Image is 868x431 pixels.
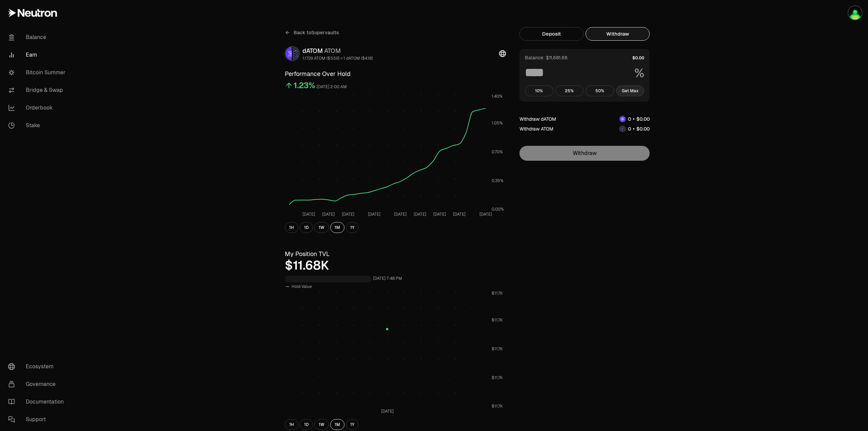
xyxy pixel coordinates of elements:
span: ATOM [324,47,341,55]
span: Back to Supervaults [294,29,339,36]
tspan: [DATE] [302,212,315,217]
img: dATOM Logo [285,47,292,60]
tspan: [DATE] [453,212,466,217]
tspan: [DATE] [394,212,407,217]
tspan: 0.35% [492,178,504,183]
h3: My Position TVL [285,249,506,259]
a: Bitcoin Summer [3,64,73,81]
button: 25% [555,85,584,96]
button: 10% [525,85,553,96]
a: Bridge & Swap [3,81,73,99]
img: Ledger [848,6,862,20]
tspan: $11.7K [492,375,503,380]
h3: Performance Over Hold [285,69,506,79]
tspan: [DATE] [414,212,426,217]
div: [DATE] 2:00 AM [317,83,347,91]
img: dATOM Logo [619,116,626,122]
div: Withdraw dATOM [519,116,556,122]
a: Stake [3,117,73,134]
button: Deposit [519,27,584,41]
div: 1.1729 ATOM ($3.56) = 1 dATOM ($4.18) [302,56,373,61]
a: Earn [3,46,73,64]
span: Hold Value [292,284,312,289]
tspan: $11.7K [492,291,503,296]
tspan: 0.00% [492,207,504,212]
tspan: $11.7K [492,404,503,409]
button: 1Y [346,222,359,233]
tspan: 1.40% [492,94,502,99]
button: 1M [330,419,344,430]
tspan: $11.7K [492,346,503,352]
button: 1H [285,419,298,430]
div: $11.68K [285,259,506,272]
a: Balance [3,28,73,46]
a: Governance [3,375,73,393]
button: Get Max [616,85,645,96]
button: 1W [314,419,329,430]
button: 1D [300,222,313,233]
tspan: [DATE] [368,212,380,217]
button: 1W [314,222,329,233]
button: 1M [330,222,344,233]
tspan: [DATE] [479,212,492,217]
button: 50% [586,85,614,96]
tspan: [DATE] [322,212,335,217]
div: [DATE] 7:48 PM [373,275,402,282]
button: Withdraw [586,27,650,41]
button: 1H [285,222,298,233]
tspan: [DATE] [342,212,354,217]
a: Ecosystem [3,358,73,375]
a: Documentation [3,393,73,411]
img: ATOM Logo [293,47,299,60]
tspan: [DATE] [381,409,394,414]
div: dATOM [302,46,373,56]
span: % [634,66,644,80]
a: Back toSupervaults [285,27,339,38]
tspan: 1.05% [492,120,503,126]
a: Orderbook [3,99,73,117]
button: 1D [300,419,313,430]
tspan: 0.70% [492,149,503,155]
div: Balance: $11,681.68 [525,54,567,61]
div: Withdraw ATOM [519,125,553,132]
button: 1Y [346,419,359,430]
a: Support [3,411,73,428]
tspan: [DATE] [433,212,446,217]
tspan: $11.7K [492,317,503,323]
img: ATOM Logo [619,126,626,132]
div: 1.23% [294,80,315,91]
